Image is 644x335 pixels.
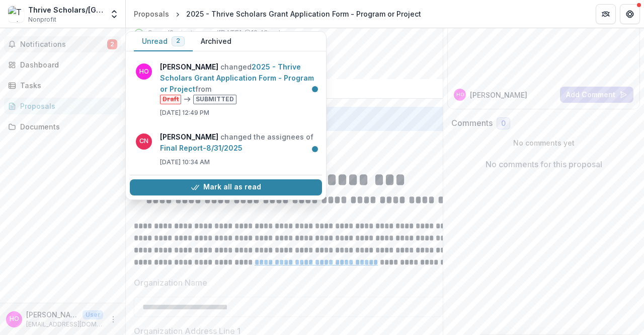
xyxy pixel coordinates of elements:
[560,87,633,103] button: Add Comment
[4,36,121,52] button: Notifications2
[83,310,103,319] p: User
[4,56,121,73] a: Dashboard
[160,61,316,104] p: changed from
[4,118,121,135] a: Documents
[4,77,121,94] a: Tasks
[486,158,602,170] p: No comments for this proposal
[620,4,640,24] button: Get Help
[451,138,636,148] p: No comments yet
[160,62,314,93] a: 2025 - Thrive Scholars Grant Application Form - Program or Project
[26,309,78,320] p: [PERSON_NAME]
[20,59,113,70] div: Dashboard
[107,39,117,49] span: 2
[134,9,169,19] div: Proposals
[28,5,103,15] div: Thrive Scholars/[GEOGRAPHIC_DATA]
[134,277,207,289] p: Organization Name
[107,4,121,24] button: Open entity switcher
[451,118,493,128] h2: Comments
[186,9,421,19] div: 2025 - Thrive Scholars Grant Application Form - Program or Project
[20,40,107,49] span: Notifications
[130,7,173,21] a: Proposals
[8,6,24,22] img: Thrive Scholars/Jacksonville
[20,101,113,111] div: Proposals
[501,119,506,128] span: 0
[596,4,616,24] button: Partners
[130,7,425,21] nav: breadcrumb
[107,313,119,325] button: More
[193,32,239,51] button: Archived
[470,90,527,100] p: [PERSON_NAME]
[130,179,322,195] button: Mark all as read
[160,131,316,154] p: changed the assignees of
[456,92,464,97] div: Hannah Oberholtzer
[28,15,56,24] span: Nonprofit
[134,32,193,51] button: Unread
[20,121,113,132] div: Documents
[160,144,243,152] a: Final Report-8/31/2025
[4,98,121,114] a: Proposals
[10,316,19,322] div: Hannah Oberholtzer
[26,320,103,329] p: [EMAIL_ADDRESS][DOMAIN_NAME]
[176,37,180,44] span: 2
[20,80,113,91] div: Tasks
